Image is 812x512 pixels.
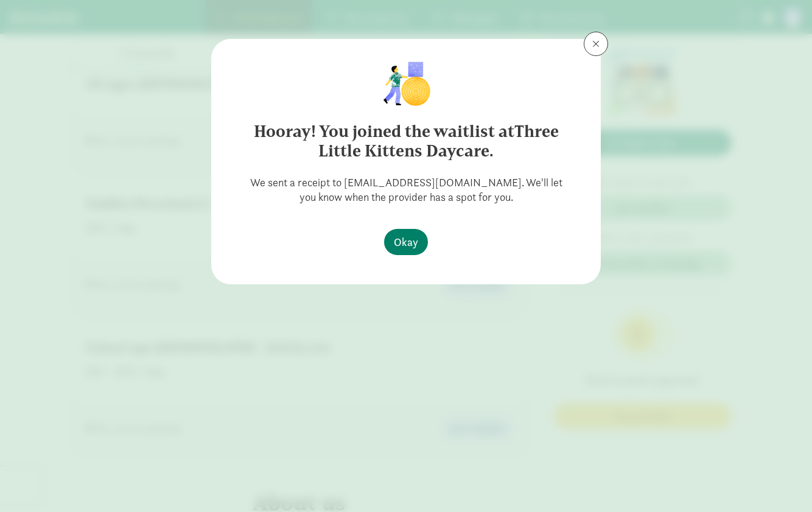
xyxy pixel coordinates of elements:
[236,122,576,161] h6: Hooray! You joined the waitlist at
[384,229,428,255] button: Okay
[231,175,581,205] p: We sent a receipt to [EMAIL_ADDRESS][DOMAIN_NAME]. We'll let you know when the provider has a spo...
[376,58,436,107] img: illustration-child1.png
[318,121,559,161] strong: Three Little Kittens Daycare.
[394,234,418,250] span: Okay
